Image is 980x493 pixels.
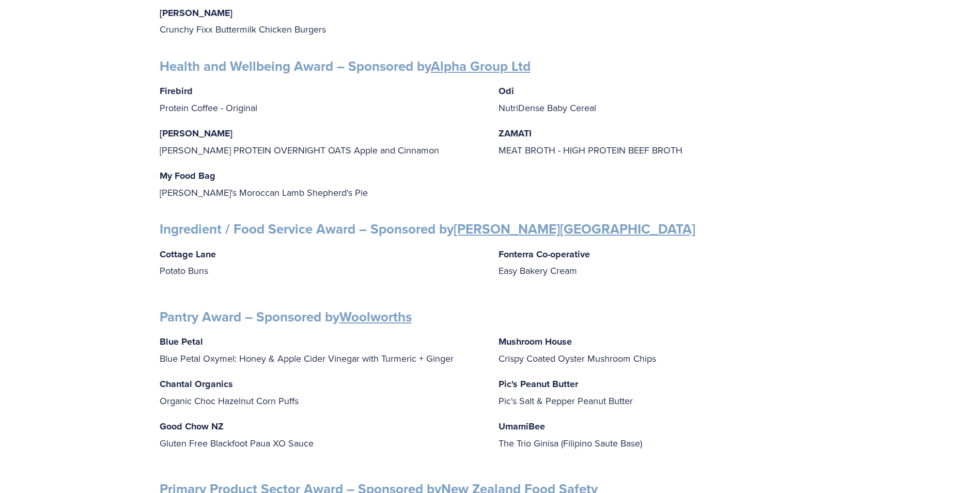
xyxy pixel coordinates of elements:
[499,248,590,261] strong: Fonterra Co-operative
[160,5,482,38] p: Crunchy Fixx Buttermilk Chicken Burgers
[160,377,233,391] strong: Chantal Organics
[160,169,215,182] strong: My Food Bag
[499,333,821,366] p: Crispy Coated Oyster Mushroom Chips
[160,83,482,116] p: Protein Coffee - Original
[160,127,232,140] strong: [PERSON_NAME]
[160,167,482,201] p: [PERSON_NAME]'s Moroccan Lamb Shepherd's Pie
[160,376,482,409] p: Organic Choc Hazelnut Corn Puffs
[160,56,531,76] strong: Health and Wellbeing Award – Sponsored by
[160,420,224,433] strong: Good Chow NZ
[160,307,412,327] strong: Pantry Award – Sponsored by
[160,333,482,366] p: Blue Petal Oxymel: Honey & Apple Cider Vinegar with Turmeric + Ginger
[499,84,514,98] strong: Odi
[499,376,821,409] p: Pic's Salt & Pepper Peanut Butter
[499,420,545,433] strong: UmamiBee
[499,83,821,116] p: NutriDense Baby Cereal
[160,219,695,239] strong: Ingredient / Food Service Award – Sponsored by
[499,335,572,348] strong: Mushroom House
[499,377,578,391] strong: Pic's Peanut Butter
[160,248,216,261] strong: Cottage Lane
[499,125,821,158] p: MEAT BROTH - HIGH PROTEIN BEEF BROTH
[160,125,482,158] p: [PERSON_NAME] PROTEIN OVERNIGHT OATS Apple and Cinnamon
[499,246,821,279] p: Easy Bakery Cream
[160,6,232,20] strong: [PERSON_NAME]
[160,84,193,98] strong: Firebird
[431,56,531,76] a: Alpha Group Ltd
[339,307,412,327] a: Woolworths
[160,246,482,279] p: Potato Buns
[160,418,482,451] p: Gluten Free Blackfoot Paua XO Sauce
[160,335,203,348] strong: Blue Petal
[499,418,821,451] p: The Trio Ginisa (Filipino Saute Base)
[454,219,695,239] a: [PERSON_NAME][GEOGRAPHIC_DATA]
[499,127,532,140] strong: ZAMATI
